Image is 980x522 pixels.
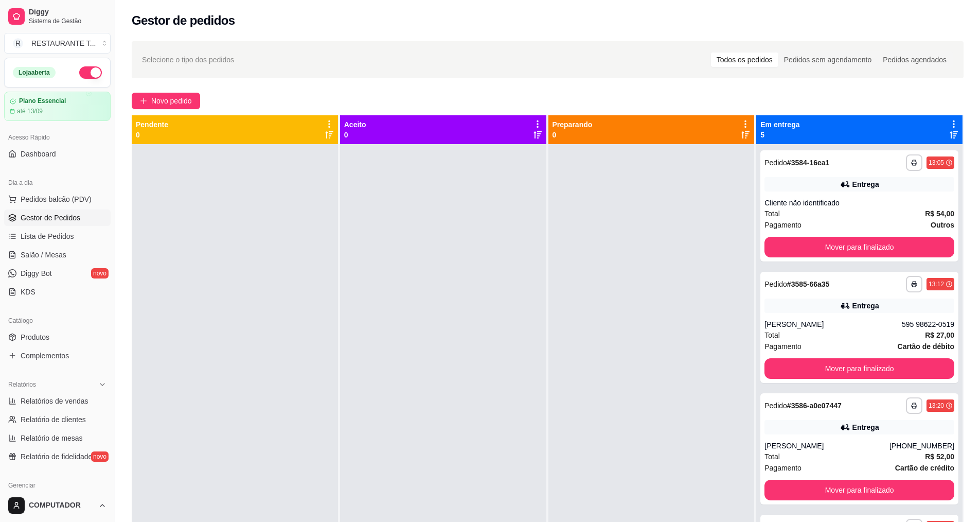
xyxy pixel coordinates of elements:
span: Total [764,329,780,341]
span: Gestor de Pedidos [21,213,80,223]
div: RESTAURANTE T ... [31,38,96,48]
div: Loja aberta [13,67,56,78]
p: Preparando [553,119,593,130]
a: Plano Essencialaté 13/09 [4,92,111,121]
a: Relatório de mesas [4,430,111,446]
span: Total [764,208,780,219]
strong: R$ 27,00 [925,331,954,339]
div: 595 98622-0519 [902,319,954,329]
a: Dashboard [4,146,111,162]
a: DiggySistema de Gestão [4,4,111,29]
article: até 13/09 [17,107,43,115]
div: [PERSON_NAME] [764,441,889,451]
span: Dashboard [21,149,56,159]
div: Catálogo [4,312,111,329]
span: Relatórios [8,380,36,389]
strong: # 3585-66a35 [787,280,830,288]
div: Acesso Rápido [4,129,111,146]
p: Em entrega [760,119,799,130]
span: Relatório de fidelidade [21,451,92,462]
div: Pedidos agendados [877,53,952,67]
h2: Gestor de pedidos [132,12,235,29]
div: 13:20 [929,402,944,410]
span: plus [140,97,147,105]
span: KDS [21,287,35,297]
span: Pedido [764,280,787,288]
div: Gerenciar [4,477,111,494]
strong: R$ 54,00 [925,210,954,218]
span: Salão / Mesas [21,250,66,260]
a: Relatórios de vendas [4,393,111,409]
span: COMPUTADOR [29,501,94,510]
button: Mover para finalizado [764,237,954,257]
a: Relatório de clientes [4,411,111,428]
p: 0 [136,130,168,140]
a: Gestor de Pedidos [4,210,111,226]
p: Aceito [344,119,366,130]
span: Relatório de mesas [21,433,83,443]
span: Pedido [764,402,787,410]
span: Relatório de clientes [21,414,86,425]
button: Alterar Status [79,66,102,79]
strong: # 3586-a0e07447 [787,402,842,410]
a: Salão / Mesas [4,247,111,263]
div: Pedidos sem agendamento [778,53,877,67]
p: 5 [760,130,799,140]
a: Complementos [4,347,111,364]
strong: Cartão de débito [898,342,954,351]
span: Pagamento [764,341,801,352]
button: COMPUTADOR [4,493,111,518]
span: Lista de Pedidos [21,231,74,241]
p: 0 [553,130,593,140]
strong: Outros [931,221,954,229]
button: Select a team [4,33,111,54]
span: Novo pedido [151,95,192,107]
p: Pendente [136,119,168,130]
a: Relatório de fidelidadenovo [4,448,111,465]
a: Diggy Botnovo [4,265,111,282]
a: KDS [4,284,111,300]
button: Mover para finalizado [764,358,954,379]
div: 13:05 [929,159,944,167]
div: [PHONE_NUMBER] [889,441,954,451]
div: 13:12 [929,280,944,288]
button: Novo pedido [132,93,200,109]
div: Cliente não identificado [764,198,954,208]
span: Diggy [29,8,106,17]
span: Pagamento [764,219,801,231]
a: Produtos [4,329,111,345]
span: Produtos [21,332,49,342]
span: R [13,38,23,48]
span: Complementos [21,351,69,361]
span: Pedidos balcão (PDV) [21,194,92,204]
div: Entrega [852,179,879,189]
strong: # 3584-16ea1 [787,159,830,167]
span: Total [764,451,780,462]
span: Pedido [764,159,787,167]
span: Diggy Bot [21,268,52,279]
a: Lista de Pedidos [4,228,111,245]
p: 0 [344,130,366,140]
div: Dia a dia [4,175,111,191]
span: Pagamento [764,462,801,474]
button: Mover para finalizado [764,480,954,500]
span: Relatórios de vendas [21,396,88,406]
div: Entrega [852,422,879,432]
div: [PERSON_NAME] [764,319,902,329]
article: Plano Essencial [19,97,66,105]
span: Selecione o tipo dos pedidos [142,54,234,65]
span: Sistema de Gestão [29,17,106,25]
div: Todos os pedidos [711,53,778,67]
strong: R$ 52,00 [925,453,954,461]
strong: Cartão de crédito [895,464,954,472]
button: Pedidos balcão (PDV) [4,191,111,207]
div: Entrega [852,301,879,311]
